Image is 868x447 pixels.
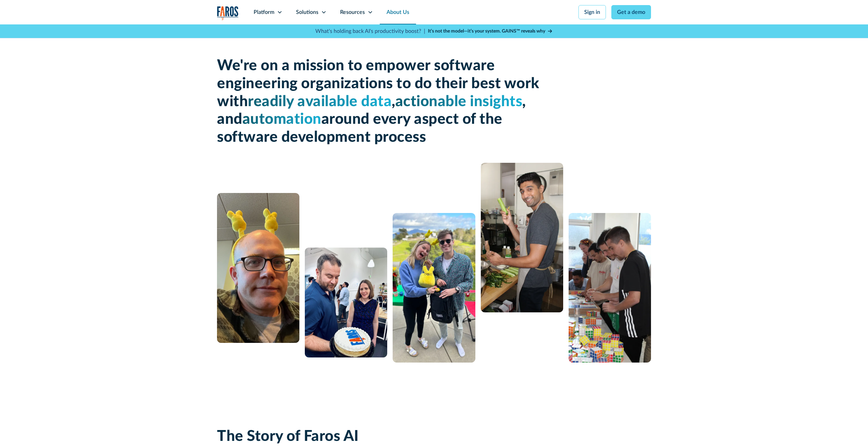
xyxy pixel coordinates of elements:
[217,193,299,343] img: A man with glasses and a bald head wearing a yellow bunny headband.
[578,5,606,19] a: Sign in
[611,5,651,19] a: Get a demo
[217,6,239,20] img: Logo of the analytics and reporting company Faros.
[315,27,425,35] p: What's holding back AI's productivity boost? |
[428,29,545,34] strong: It’s not the model—it’s your system. GAINS™ reveals why
[393,213,475,363] img: A man and a woman standing next to each other.
[254,8,274,16] div: Platform
[248,94,392,109] span: readily available data
[340,8,365,16] div: Resources
[217,6,239,20] a: home
[481,163,563,312] img: man cooking with celery
[217,428,359,446] h2: The Story of Faros AI
[217,57,542,147] h1: We're on a mission to empower software engineering organizations to do their best work with , , a...
[395,94,522,109] span: actionable insights
[242,112,321,127] span: automation
[428,28,553,35] a: It’s not the model—it’s your system. GAINS™ reveals why
[296,8,318,16] div: Solutions
[569,213,651,363] img: 5 people constructing a puzzle from Rubik's cubes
